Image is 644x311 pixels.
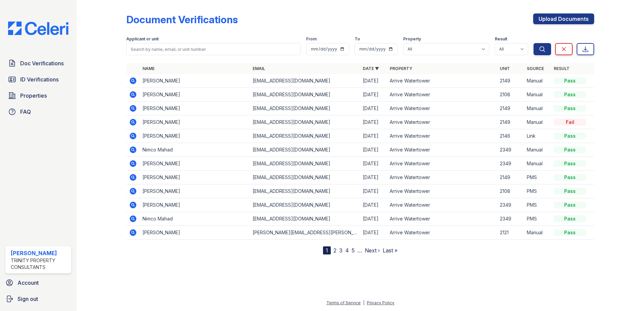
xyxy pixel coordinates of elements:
[524,212,551,226] td: PMS
[524,184,551,198] td: PMS
[387,184,497,198] td: Arrive Watertower
[554,188,586,195] div: Pass
[18,295,38,303] span: Sign out
[126,13,238,26] div: Document Verifications
[533,13,594,24] a: Upload Documents
[5,57,71,70] a: Doc Verifications
[527,66,544,71] a: Source
[387,171,497,184] td: Arrive Watertower
[554,202,586,208] div: Pass
[360,157,387,171] td: [DATE]
[5,89,71,102] a: Properties
[360,226,387,240] td: [DATE]
[360,88,387,102] td: [DATE]
[339,247,343,254] a: 3
[352,247,355,254] a: 5
[497,184,524,198] td: 2108
[140,129,250,143] td: [PERSON_NAME]
[360,115,387,129] td: [DATE]
[365,247,380,254] a: Next ›
[387,88,497,102] td: Arrive Watertower
[554,146,586,153] div: Pass
[140,212,250,226] td: Nimco Mahad
[306,36,317,42] label: From
[387,102,497,115] td: Arrive Watertower
[524,157,551,171] td: Manual
[140,157,250,171] td: [PERSON_NAME]
[497,74,524,88] td: 2149
[497,143,524,157] td: 2349
[250,129,360,143] td: [EMAIL_ADDRESS][DOMAIN_NAME]
[140,184,250,198] td: [PERSON_NAME]
[387,212,497,226] td: Arrive Watertower
[140,226,250,240] td: [PERSON_NAME]
[387,198,497,212] td: Arrive Watertower
[250,226,360,240] td: [PERSON_NAME][EMAIL_ADDRESS][PERSON_NAME][DOMAIN_NAME]
[524,115,551,129] td: Manual
[387,157,497,171] td: Arrive Watertower
[140,102,250,115] td: [PERSON_NAME]
[250,157,360,171] td: [EMAIL_ADDRESS][DOMAIN_NAME]
[250,171,360,184] td: [EMAIL_ADDRESS][DOMAIN_NAME]
[497,226,524,240] td: 2121
[3,276,74,289] a: Account
[524,226,551,240] td: Manual
[390,66,412,71] a: Property
[140,74,250,88] td: [PERSON_NAME]
[500,66,510,71] a: Unit
[360,184,387,198] td: [DATE]
[524,171,551,184] td: PMS
[524,74,551,88] td: Manual
[367,300,394,305] a: Privacy Policy
[554,77,586,84] div: Pass
[11,249,68,257] div: [PERSON_NAME]
[140,88,250,102] td: [PERSON_NAME]
[360,129,387,143] td: [DATE]
[11,257,68,271] div: Trinity Property Consultants
[387,115,497,129] td: Arrive Watertower
[497,115,524,129] td: 2149
[524,102,551,115] td: Manual
[250,198,360,212] td: [EMAIL_ADDRESS][DOMAIN_NAME]
[355,36,360,42] label: To
[3,22,74,35] img: CE_Logo_Blue-a8612792a0a2168367f1c8372b55b34899dd931a85d93a1a3d3e32e68fde9ad4.png
[142,66,155,71] a: Name
[126,36,159,42] label: Applicant or unit
[5,73,71,86] a: ID Verifications
[253,66,265,71] a: Email
[363,300,364,305] div: |
[403,36,421,42] label: Property
[497,102,524,115] td: 2149
[554,91,586,98] div: Pass
[497,212,524,226] td: 2349
[360,171,387,184] td: [DATE]
[345,247,349,254] a: 4
[363,66,379,71] a: Date ▼
[3,292,74,306] a: Sign out
[18,279,39,287] span: Account
[554,119,586,126] div: Fail
[495,36,507,42] label: Result
[387,143,497,157] td: Arrive Watertower
[140,115,250,129] td: [PERSON_NAME]
[524,88,551,102] td: Manual
[140,171,250,184] td: [PERSON_NAME]
[360,74,387,88] td: [DATE]
[383,247,397,254] a: Last »
[360,212,387,226] td: [DATE]
[524,143,551,157] td: Manual
[126,43,301,55] input: Search by name, email, or unit number
[497,88,524,102] td: 2108
[140,143,250,157] td: Nimco Mahad
[554,105,586,112] div: Pass
[497,157,524,171] td: 2349
[250,143,360,157] td: [EMAIL_ADDRESS][DOMAIN_NAME]
[387,129,497,143] td: Arrive Watertower
[250,102,360,115] td: [EMAIL_ADDRESS][DOMAIN_NAME]
[554,133,586,139] div: Pass
[250,115,360,129] td: [EMAIL_ADDRESS][DOMAIN_NAME]
[387,74,497,88] td: Arrive Watertower
[554,215,586,222] div: Pass
[5,105,71,118] a: FAQ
